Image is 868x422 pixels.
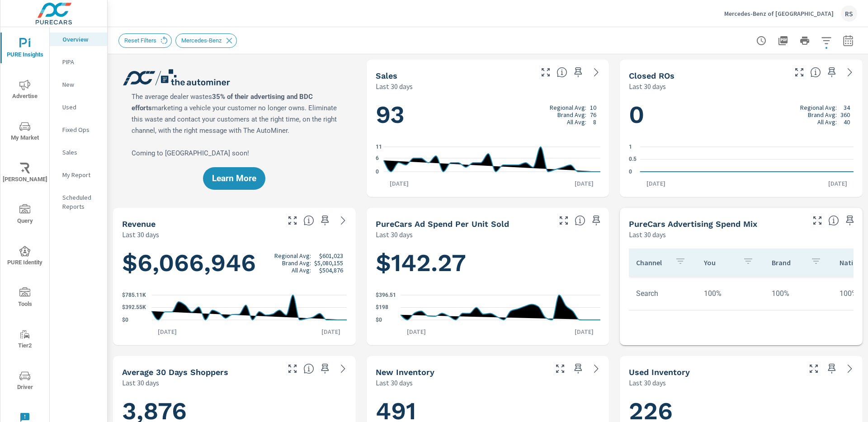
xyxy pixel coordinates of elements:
[844,118,850,126] p: 40
[810,213,825,228] button: Make Fullscreen
[62,170,100,179] p: My Report
[376,248,600,278] h1: $142.27
[315,327,347,336] p: [DATE]
[843,361,857,376] a: See more details in report
[376,292,396,298] text: $396.51
[590,104,596,111] p: 10
[629,229,666,240] p: Last 30 days
[119,37,162,44] span: Reset Filters
[376,317,382,323] text: $0
[3,121,47,143] span: My Market
[318,361,332,376] span: Save this to your personalized report
[568,327,600,336] p: [DATE]
[50,123,107,136] div: Fixed Ops
[319,267,343,274] p: $504,876
[843,213,857,228] span: Save this to your personalized report
[817,32,835,50] button: Apply Filters
[538,65,553,80] button: Make Fullscreen
[3,163,47,185] span: [PERSON_NAME]
[553,361,567,376] button: Make Fullscreen
[376,71,397,80] h5: Sales
[593,118,596,126] p: 8
[840,111,850,118] p: 360
[151,327,183,336] p: [DATE]
[50,191,107,213] div: Scheduled Reports
[828,215,839,226] span: This table looks at how you compare to the amount of budget you spend per channel as opposed to y...
[122,377,159,388] p: Last 30 days
[640,179,672,188] p: [DATE]
[303,215,314,226] span: Total sales revenue over the selected date range. [Source: This data is sourced from the dealer’s...
[557,111,586,118] p: Brand Avg:
[796,32,814,50] button: Print Report
[810,67,821,78] span: Number of Repair Orders Closed by the selected dealership group over the selected time range. [So...
[567,118,586,126] p: All Avg:
[318,213,332,228] span: Save this to your personalized report
[376,367,434,377] h5: New Inventory
[203,167,265,190] button: Learn More
[629,282,697,305] td: Search
[3,370,47,393] span: Driver
[336,361,350,376] a: See more details in report
[383,179,415,188] p: [DATE]
[292,267,311,274] p: All Avg:
[629,99,854,130] h1: 0
[122,292,146,298] text: $785.11K
[303,363,314,374] span: A rolling 30 day total of daily Shoppers on the dealership website, averaged over the selected da...
[3,80,47,102] span: Advertise
[550,104,586,111] p: Regional Avg:
[3,204,47,226] span: Query
[3,329,47,351] span: Tier2
[282,259,311,267] p: Brand Avg:
[772,258,803,267] p: Brand
[629,144,632,150] text: 1
[825,361,839,376] span: Save this to your personalized report
[568,179,600,188] p: [DATE]
[212,174,256,183] span: Learn More
[50,33,107,46] div: Overview
[62,35,100,44] p: Overview
[629,81,666,92] p: Last 30 days
[122,305,146,311] text: $392.55K
[319,252,343,259] p: $601,023
[629,367,690,377] h5: Used Inventory
[274,252,311,259] p: Regional Avg:
[401,327,432,336] p: [DATE]
[62,148,100,157] p: Sales
[122,229,159,240] p: Last 30 days
[122,367,228,377] h5: Average 30 Days Shoppers
[590,111,596,118] p: 76
[557,213,571,228] button: Make Fullscreen
[50,100,107,114] div: Used
[589,361,604,376] a: See more details in report
[589,65,604,80] a: See more details in report
[636,258,668,267] p: Channel
[285,213,300,228] button: Make Fullscreen
[50,55,107,69] div: PIPA
[571,65,585,80] span: Save this to your personalized report
[376,305,388,311] text: $198
[697,282,764,305] td: 100%
[62,193,100,211] p: Scheduled Reports
[122,248,347,278] h1: $6,066,946
[376,99,600,130] h1: 93
[3,287,47,309] span: Tools
[629,219,757,229] h5: PureCars Advertising Spend Mix
[62,80,100,89] p: New
[118,33,172,48] div: Reset Filters
[774,32,792,50] button: "Export Report to PDF"
[839,32,857,50] button: Select Date Range
[376,377,413,388] p: Last 30 days
[376,169,379,175] text: 0
[800,104,837,111] p: Regional Avg:
[176,37,227,44] span: Mercedes-Benz
[122,317,128,323] text: $0
[175,33,237,48] div: Mercedes-Benz
[629,169,632,175] text: 0
[3,246,47,268] span: PURE Identity
[822,179,854,188] p: [DATE]
[843,65,857,80] a: See more details in report
[376,155,379,161] text: 6
[50,145,107,159] div: Sales
[704,258,736,267] p: You
[629,156,637,163] text: 0.5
